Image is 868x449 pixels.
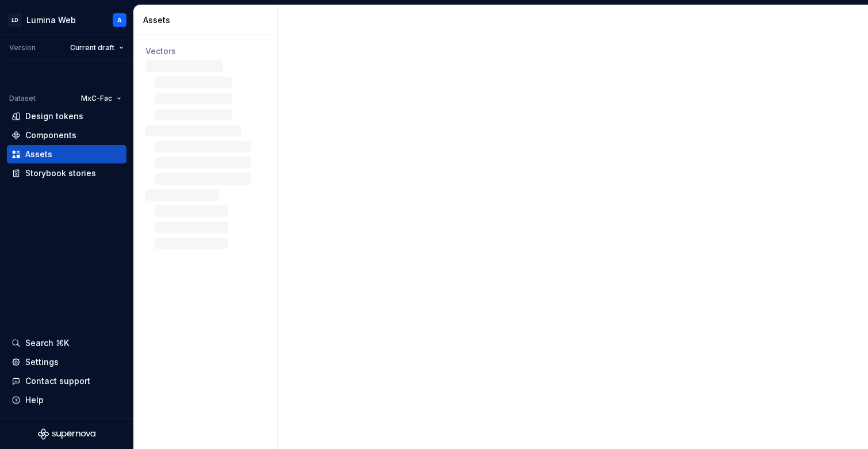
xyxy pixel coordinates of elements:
button: LDLumina WebA [2,7,131,32]
span: Current draft [70,43,114,52]
div: Assets [143,14,272,26]
div: Settings [25,356,59,368]
button: Search ⌘K [7,334,126,352]
div: Contact support [25,375,90,387]
div: A [117,16,122,25]
a: Design tokens [7,107,126,125]
a: Storybook stories [7,164,126,182]
a: Assets [7,145,126,163]
div: Dataset [9,94,36,103]
div: Help [25,394,44,406]
button: MxC-Fac [76,90,126,106]
a: Components [7,126,126,144]
div: Lumina Web [26,14,76,26]
button: Contact support [7,372,126,390]
div: LD [8,13,22,27]
span: MxC-Fac [81,94,112,103]
svg: Supernova Logo [38,428,95,440]
div: Storybook stories [25,168,96,179]
div: Version [9,43,36,52]
a: Settings [7,353,126,371]
button: Current draft [65,40,129,56]
div: Assets [25,149,52,160]
div: Search ⌘K [25,337,69,349]
div: Components [25,130,76,141]
div: Vectors [145,45,266,57]
div: Design tokens [25,111,83,122]
button: Help [7,391,126,409]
